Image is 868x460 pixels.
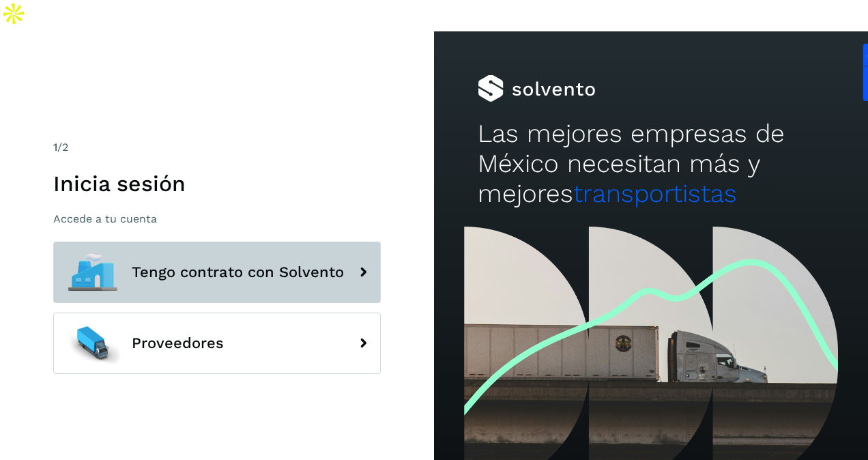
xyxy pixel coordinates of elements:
span: 1 [53,141,57,154]
span: Proveedores [132,335,224,351]
span: transportistas [573,179,737,208]
button: Proveedores [53,313,381,374]
span: Tengo contrato con Solvento [132,264,344,281]
h2: Las mejores empresas de México necesitan más y mejores [478,119,825,210]
button: Tengo contrato con Solvento [53,242,381,303]
p: Accede a tu cuenta [53,212,381,225]
h1: Inicia sesión [53,171,381,197]
div: /2 [53,139,381,156]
